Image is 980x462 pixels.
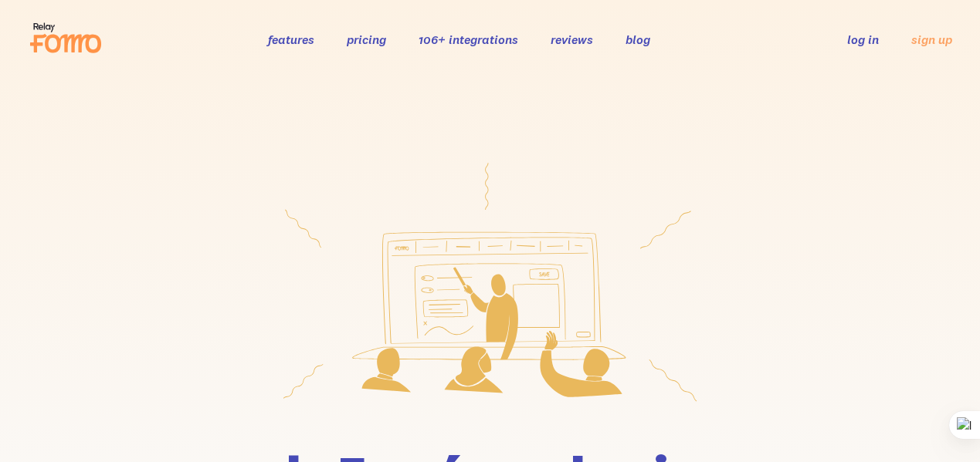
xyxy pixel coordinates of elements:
[419,32,518,47] a: 106+ integrations
[268,32,314,47] a: features
[847,32,879,47] a: log in
[253,134,727,430] img: class_of_fomo-732c453f0fcc13f8a49c40101ce27bc7ba74c32f27da59a7234afbb53fc7e1ad.svg
[911,32,952,48] a: sign up
[626,32,650,47] a: blog
[551,32,593,47] a: reviews
[347,32,386,47] a: pricing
